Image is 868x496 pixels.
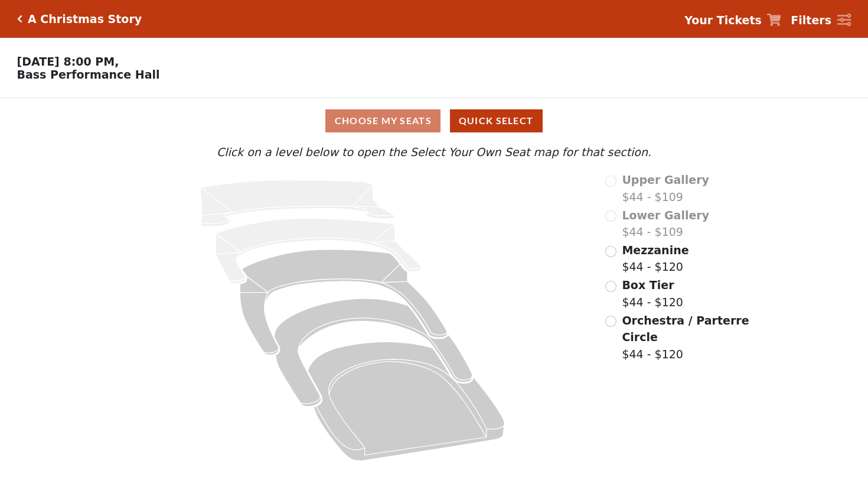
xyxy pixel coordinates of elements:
p: Click on a level below to open the Select Your Own Seat map for that section. [117,144,751,161]
label: $44 - $120 [622,242,688,275]
a: Filters [791,12,851,29]
span: Lower Gallery [622,209,709,222]
button: Quick Select [450,109,543,132]
strong: Your Tickets [684,14,762,27]
strong: Filters [791,14,831,27]
span: Upper Gallery [622,173,709,186]
a: Click here to go back to filters [17,15,22,23]
path: Orchestra / Parterre Circle - Seats Available: 145 [308,342,505,461]
label: $44 - $109 [622,207,709,241]
label: $44 - $120 [622,312,750,363]
label: $44 - $109 [622,171,709,205]
path: Upper Gallery - Seats Available: 0 [201,180,395,227]
h5: A Christmas Story [28,12,142,26]
span: Orchestra / Parterre Circle [622,314,749,344]
a: Your Tickets [684,12,781,29]
span: Mezzanine [622,244,688,257]
span: Box Tier [622,278,674,291]
label: $44 - $120 [622,277,683,310]
path: Lower Gallery - Seats Available: 0 [216,219,421,284]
